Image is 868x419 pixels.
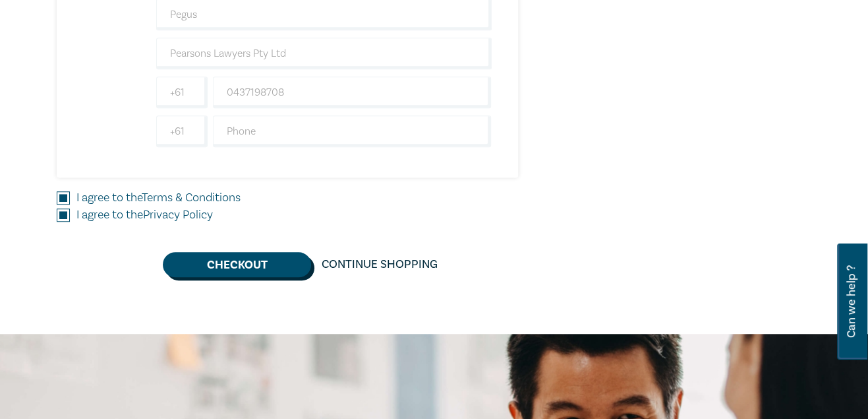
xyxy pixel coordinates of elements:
input: Company [156,38,492,69]
button: Checkout [163,252,311,277]
label: I agree to the [76,207,213,224]
input: Mobile* [213,77,492,108]
input: Phone [213,115,492,147]
a: Continue Shopping [311,252,448,277]
input: +61 [156,115,208,147]
a: Privacy Policy [143,207,213,222]
a: Terms & Conditions [142,190,241,205]
span: Can we help ? [845,251,857,352]
label: I agree to the [76,189,241,207]
input: +61 [156,77,208,108]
